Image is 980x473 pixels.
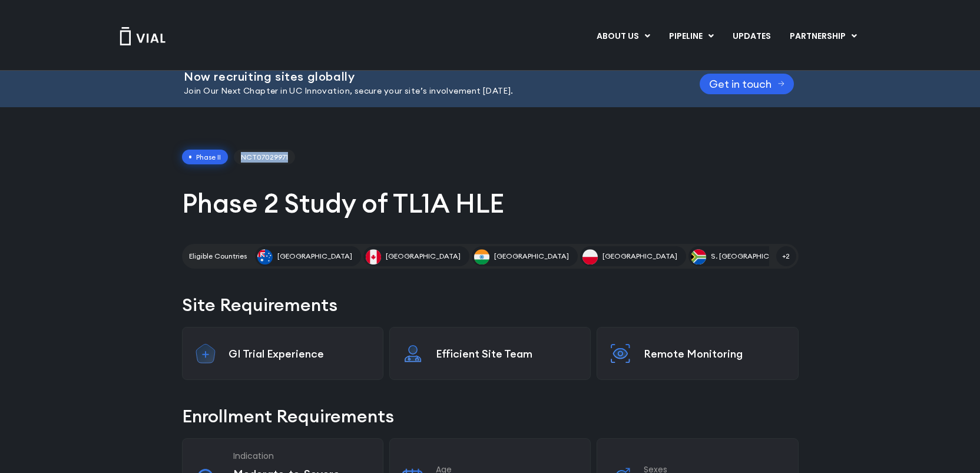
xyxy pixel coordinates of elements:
img: Australia [257,249,273,264]
img: Canada [366,249,381,264]
span: S. [GEOGRAPHIC_DATA] [711,251,794,262]
span: NCT07029971 [234,150,295,165]
span: Get in touch [709,80,772,88]
span: Phase II [182,150,229,165]
a: PARTNERSHIPMenu Toggle [780,27,866,47]
img: Poland [582,249,598,264]
p: GI Trial Experience [229,347,371,360]
span: [GEOGRAPHIC_DATA] [277,251,352,262]
a: ABOUT USMenu Toggle [587,27,659,47]
span: [GEOGRAPHIC_DATA] [494,251,569,262]
span: +2 [776,246,796,266]
a: Get in touch [700,74,794,94]
h2: Site Requirements [182,292,799,317]
img: S. Africa [691,249,706,264]
span: [GEOGRAPHIC_DATA] [602,251,677,262]
a: PIPELINEMenu Toggle [660,27,723,47]
p: Remote Monitoring [644,347,786,360]
h2: Enrollment Requirements [182,403,799,429]
p: Efficient Site Team [436,347,578,360]
h2: Eligible Countries [189,251,247,262]
p: Join Our Next Chapter in UC Innovation, secure your site’s involvement [DATE]. [184,85,670,98]
a: UPDATES [723,27,780,47]
h2: Now recruiting sites globally [184,70,670,83]
h3: Indication [233,451,371,461]
span: [GEOGRAPHIC_DATA] [386,251,461,262]
img: India [474,249,489,264]
img: Vial Logo [119,27,166,45]
h1: Phase 2 Study of TL1A HLE [182,186,799,220]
